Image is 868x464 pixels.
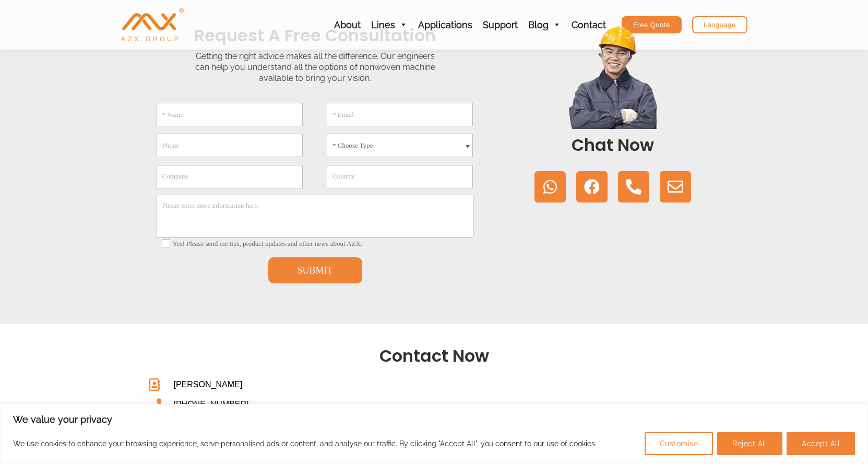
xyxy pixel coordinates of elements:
h2: Contact Now [142,345,727,367]
span: [PERSON_NAME] [171,377,243,392]
h2: Chat Now [499,134,727,156]
button: Reject All [717,432,782,455]
a: Language [692,16,747,33]
input: Yes! Please send me tips, product updates and other news about AZX. [162,239,170,247]
select: * Choose Type [327,134,473,157]
label: Yes! Please send me tips, product updates and other news about AZX. [162,240,469,248]
button: SUBMIT [268,257,362,283]
input: Phone [157,134,303,157]
input: Company [157,165,303,188]
a: Free Quote [622,16,682,33]
input: * Name [157,103,303,126]
p: We use cookies to enhance your browsing experience, serve personalised ads or content, and analys... [13,437,597,450]
span: [PHONE_NUMBER] [171,397,249,412]
input: * Email [327,103,473,126]
div: Getting the right advice makes all the difference. Our engineers can help you understand all the ... [142,51,489,84]
button: Accept All [787,432,855,455]
img: contact us [561,25,665,129]
p: We value your privacy [13,413,855,426]
a: [PHONE_NUMBER] [147,397,429,412]
textarea: Please enter more information here. [157,195,473,237]
input: Country [327,165,473,188]
button: Customise [645,432,714,455]
a: AZX Nonwoven Machine [121,19,184,29]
